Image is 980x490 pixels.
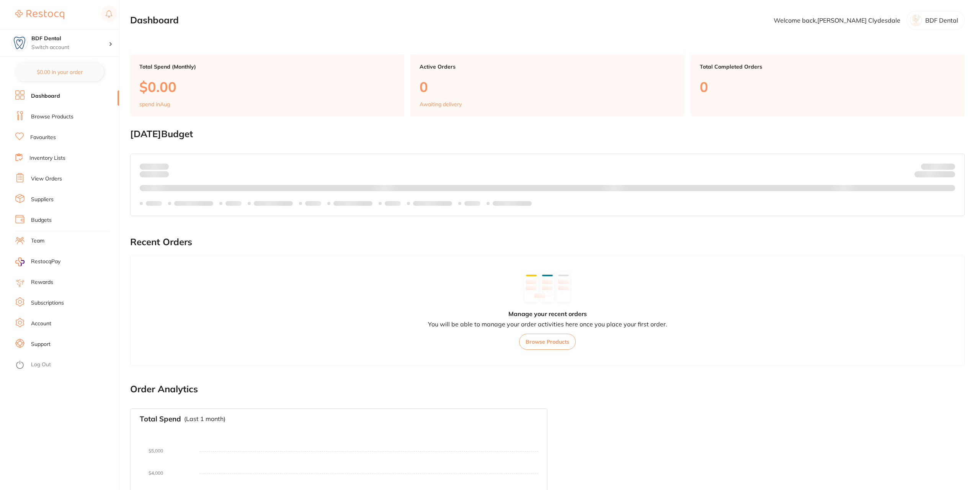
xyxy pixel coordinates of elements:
strong: $NaN [940,163,955,170]
img: Restocq Logo [15,10,64,19]
p: Labels extended [333,200,372,206]
p: 0 [420,79,675,95]
button: $0.00 in your order [15,63,104,81]
a: RestocqPay [15,257,60,266]
p: Labels [464,200,480,206]
a: Support [31,341,51,348]
a: Browse Products [31,113,73,121]
p: month [140,170,169,179]
p: Budget: [921,163,955,169]
p: You will be able to manage your order activities here once you place your first order. [428,321,667,328]
p: Labels extended [174,200,213,206]
p: Labels extended [254,200,293,206]
p: Labels [305,200,321,206]
h4: BDF Dental [31,35,109,43]
img: RestocqPay [15,257,24,266]
button: Browse Products [519,334,576,350]
p: Labels extended [413,200,452,206]
a: Rewards [31,279,53,286]
a: Active Orders0Awaiting delivery [410,54,684,116]
h2: Dashboard [130,15,179,26]
a: Account [31,320,51,328]
p: Remaining: [915,170,955,179]
p: Labels [385,200,401,206]
h3: Total Spend [140,415,181,423]
p: (Last 1 month) [184,415,225,422]
a: Subscriptions [31,299,64,307]
p: BDF Dental [925,17,958,24]
p: spend in Aug [139,101,170,107]
h2: Order Analytics [130,384,965,395]
p: Spent: [140,163,169,169]
strong: $0.00 [942,172,955,179]
strong: $0.00 [155,163,169,170]
p: Awaiting delivery [420,101,462,107]
a: Inventory Lists [29,154,65,162]
a: Favourites [30,134,56,141]
a: Log Out [31,361,51,369]
p: Switch account [31,44,109,51]
a: Total Spend (Monthly)$0.00spend inAug [130,54,404,116]
p: Labels extended [493,200,532,206]
p: Labels [146,200,162,206]
h2: Recent Orders [130,237,965,247]
span: RestocqPay [31,258,60,265]
a: Dashboard [31,92,60,100]
p: Welcome back, [PERSON_NAME] Clydesdale [774,17,900,24]
h4: Manage your recent orders [508,310,587,317]
p: Total Completed Orders [700,64,955,70]
a: View Orders [31,175,62,183]
a: Suppliers [31,196,54,203]
p: $0.00 [139,79,395,95]
a: Team [31,237,44,245]
p: Total Spend (Monthly) [139,64,395,70]
a: Budgets [31,216,52,224]
a: Total Completed Orders0 [691,54,965,116]
p: Active Orders [420,64,675,70]
button: Log Out [15,359,117,371]
h2: [DATE] Budget [130,129,965,139]
p: Labels [225,200,242,206]
img: BDF Dental [12,35,27,51]
p: 0 [700,79,955,95]
a: Restocq Logo [15,6,64,23]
